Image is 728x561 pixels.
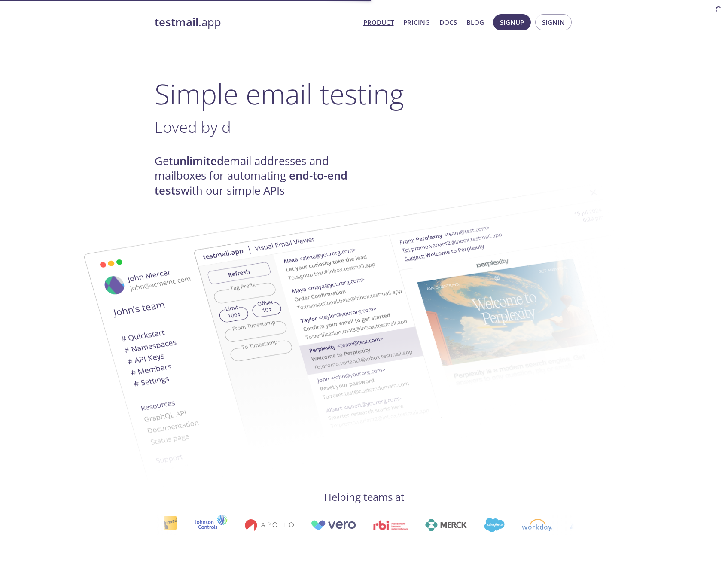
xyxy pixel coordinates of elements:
span: Signup [500,17,524,28]
img: rbi [331,520,366,530]
h1: Simple email testing [155,77,574,110]
strong: testmail [155,15,198,30]
button: Signin [535,14,572,30]
img: testmail-email-viewer [51,199,515,490]
a: Blog [466,17,484,28]
strong: unlimited [173,153,224,168]
img: vero [268,520,314,530]
a: Product [363,17,394,28]
img: atlassian [527,519,582,531]
a: Pricing [403,17,430,28]
a: testmail.app [155,15,356,30]
img: salesforce [442,518,462,532]
span: Signin [542,17,565,28]
h4: Helping teams at [155,490,574,504]
a: Docs [439,17,457,28]
img: merck [383,519,424,531]
span: Loved by d [155,116,231,137]
img: workday [480,519,510,531]
img: testmail-email-viewer [193,171,657,462]
button: Signup [493,14,531,30]
strong: end-to-end tests [155,168,347,198]
img: apollo [202,519,251,531]
h4: Get email addresses and mailboxes for automating with our simple APIs [155,154,364,198]
img: johnsoncontrols [152,515,185,535]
